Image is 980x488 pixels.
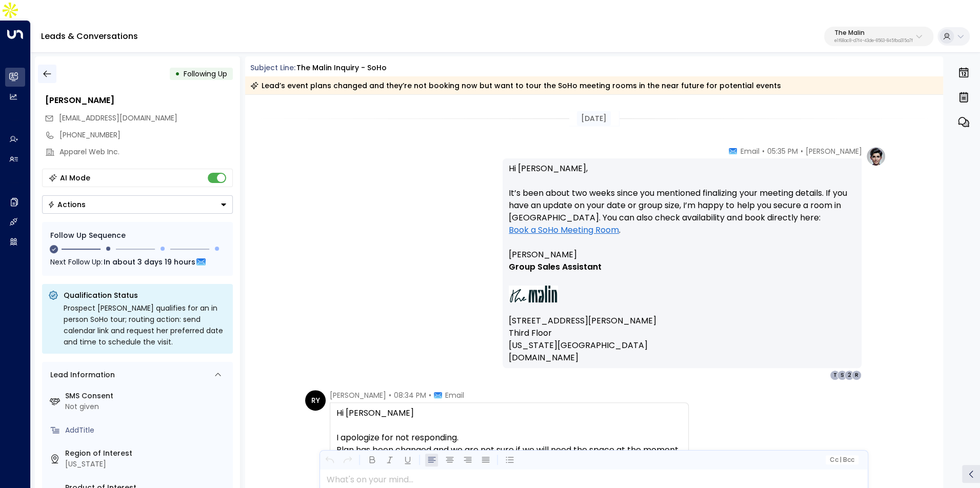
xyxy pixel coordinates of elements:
a: [DOMAIN_NAME] [509,352,578,364]
img: profile-logo.png [866,146,886,167]
div: Lead Information [47,370,115,380]
span: [STREET_ADDRESS][PERSON_NAME] [509,315,656,327]
span: [PERSON_NAME] [805,146,862,156]
button: Cc|Bcc [826,455,858,465]
span: In about 3 days 19 hours [104,256,195,268]
span: Subject Line: [250,63,295,73]
span: • [429,390,431,400]
div: Not given [65,401,229,412]
span: • [389,390,391,400]
div: [US_STATE] [65,459,229,470]
span: [US_STATE][GEOGRAPHIC_DATA] [509,339,648,352]
span: Cc Bcc [830,456,854,463]
p: Qualification Status [64,290,227,300]
div: AI Mode [60,173,90,183]
div: S [837,370,847,380]
div: 2 [844,370,854,380]
div: Next Follow Up: [50,256,225,268]
button: Actions [42,195,233,214]
p: Hi [PERSON_NAME], It’s been about two weeks since you mentioned finalizing your meeting details. ... [509,162,855,249]
a: Leads & Conversations [41,30,138,42]
label: SMS Consent [65,391,229,401]
div: RY [305,390,326,411]
div: I apologize for not responding. [336,432,682,444]
button: The Maline1f68ac8-d7f4-43de-8563-845fba315a7f [824,27,933,46]
p: The Malin [834,30,913,36]
div: [PHONE_NUMBER] [59,130,233,140]
span: Email [740,146,759,156]
div: Button group with a nested menu [42,195,233,214]
span: [PERSON_NAME] [330,390,386,400]
div: Plan has been changed and we are not sure if we will need the space at the moment. [336,444,682,456]
div: AddTitle [65,425,229,436]
span: • [800,146,803,156]
div: Apparel Web Inc. [59,147,233,157]
span: 05:35 PM [767,146,797,156]
div: Prospect [PERSON_NAME] qualifies for an in person SoHo tour; routing action: send calendar link a... [64,302,227,348]
div: Actions [48,200,86,209]
div: Lead’s event plans changed and they’re not booking now but want to tour the SoHo meeting rooms in... [250,80,781,91]
span: • [762,146,764,156]
p: e1f68ac8-d7f4-43de-8563-845fba315a7f [834,39,913,43]
button: Undo [323,454,336,466]
div: The Malin Inquiry - SoHo [296,63,387,73]
span: rina@apparel-web.com [59,113,177,124]
span: Third Floor [509,327,552,339]
a: Book a SoHo Meeting Room [509,224,619,236]
strong: Group Sales Assistant [509,261,602,273]
div: Follow Up Sequence [50,230,225,241]
span: Following Up [184,69,227,79]
div: [PERSON_NAME] [45,94,233,107]
span: [EMAIL_ADDRESS][DOMAIN_NAME] [59,113,177,123]
span: [PERSON_NAME] [509,249,577,261]
label: Region of Interest [65,448,229,459]
button: Redo [341,454,354,466]
div: [DATE] [577,111,611,126]
span: 08:34 PM [394,390,426,400]
div: • [175,65,180,83]
span: | [839,456,842,463]
div: R [851,370,862,380]
span: Email [445,390,464,400]
div: T [830,370,840,380]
